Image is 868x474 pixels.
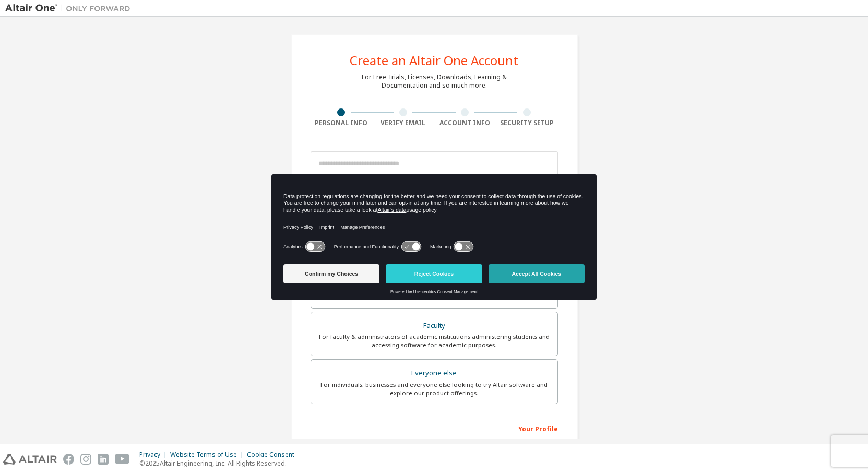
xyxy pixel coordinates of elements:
[362,73,507,90] div: For Free Trials, Licenses, Downloads, Learning & Documentation and so much more.
[350,54,518,67] div: Create an Altair One Account
[311,420,558,436] div: Your Profile
[63,454,74,465] img: facebook.svg
[247,451,301,459] div: Cookie Consent
[3,454,57,465] img: altair_logo.svg
[170,451,247,459] div: Website Terms of Use
[496,119,558,127] div: Security Setup
[317,381,551,397] div: For individuals, businesses and everyone else looking to try Altair software and explore our prod...
[317,319,551,333] div: Faculty
[434,119,496,127] div: Account Info
[372,119,434,127] div: Verify Email
[139,451,170,459] div: Privacy
[311,119,373,127] div: Personal Info
[317,366,551,381] div: Everyone else
[139,459,301,468] p: © 2025 Altair Engineering, Inc. All Rights Reserved.
[115,454,130,465] img: youtube.svg
[80,454,91,465] img: instagram.svg
[5,3,136,14] img: Altair One
[98,454,109,465] img: linkedin.svg
[317,333,551,349] div: For faculty & administrators of academic institutions administering students and accessing softwa...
